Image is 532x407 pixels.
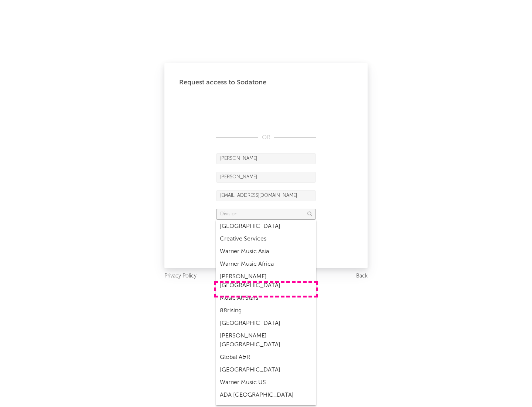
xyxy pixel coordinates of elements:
[216,245,316,258] div: Warner Music Asia
[216,305,316,317] div: 88rising
[216,389,316,401] div: ADA [GEOGRAPHIC_DATA]
[216,292,316,305] div: Music All Stars
[216,364,316,376] div: [GEOGRAPHIC_DATA]
[216,153,316,164] input: First Name
[216,209,316,220] input: Division
[216,376,316,389] div: Warner Music US
[216,133,316,142] div: OR
[216,351,316,364] div: Global A&R
[216,330,316,351] div: [PERSON_NAME] [GEOGRAPHIC_DATA]
[216,220,316,233] div: [GEOGRAPHIC_DATA]
[216,172,316,183] input: Last Name
[216,258,316,270] div: Warner Music Africa
[179,78,353,87] div: Request access to Sodatone
[216,233,316,245] div: Creative Services
[356,272,368,281] a: Back
[216,317,316,330] div: [GEOGRAPHIC_DATA]
[164,272,197,281] a: Privacy Policy
[216,190,316,201] input: Email
[216,270,316,292] div: [PERSON_NAME] [GEOGRAPHIC_DATA]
